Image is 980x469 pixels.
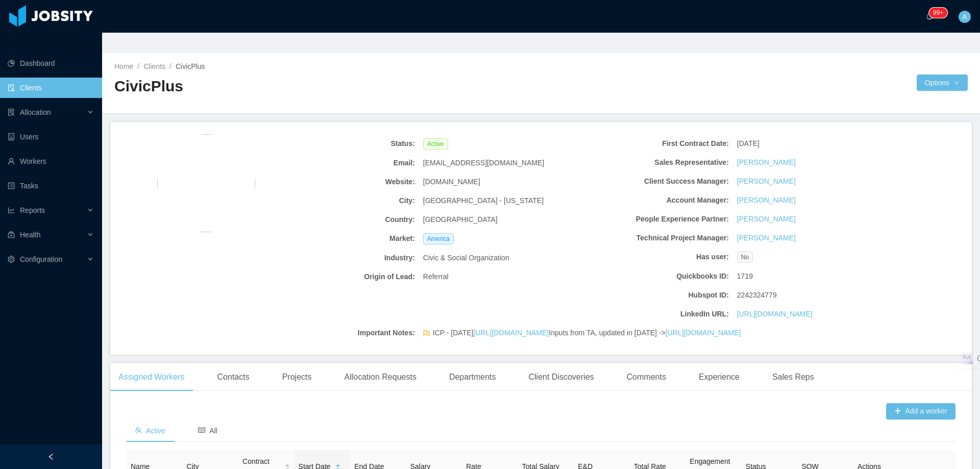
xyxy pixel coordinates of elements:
span: / [137,62,139,70]
span: All [198,427,217,435]
i: icon: setting [8,256,15,263]
b: First Contract Date: [580,138,729,149]
b: Important Notes: [266,328,415,338]
i: icon: caret-up [335,463,340,466]
button: Optionsicon: down [917,75,968,91]
i: icon: read [198,427,205,434]
span: flag [423,330,430,340]
span: Reports [20,206,45,214]
span: Health [20,231,40,239]
b: City: [266,195,415,206]
i: icon: line-chart [8,207,15,214]
b: Market: [266,233,415,244]
a: Home [114,62,133,70]
i: icon: medicine-box [8,231,15,238]
b: Status: [266,138,415,149]
a: [PERSON_NAME] [737,214,796,225]
div: Experience [691,363,748,391]
div: Departments [441,363,504,391]
b: Account Manager: [580,195,729,206]
b: Country: [266,214,415,225]
span: Civic & Social Organization [423,253,509,263]
a: [PERSON_NAME] [737,195,796,206]
a: icon: pie-chartDashboard [8,53,94,73]
span: Active [423,138,448,150]
span: 1719 [737,271,753,282]
i: icon: solution [8,109,15,116]
div: Client Discoveries [520,363,602,391]
span: Configuration [20,255,62,263]
div: [DATE] [733,134,890,153]
b: Has user: [580,252,729,262]
b: LinkedIn URL: [580,309,729,319]
span: CivicPlus [176,62,205,70]
b: Technical Project Manager: [580,233,729,243]
span: Referral [423,271,449,282]
div: Comments [619,363,674,391]
span: Active [135,427,165,435]
span: [GEOGRAPHIC_DATA] [423,214,498,225]
span: [DOMAIN_NAME] [423,177,480,187]
div: Allocation Requests [336,363,424,391]
span: [GEOGRAPHIC_DATA] - [US_STATE] [423,195,544,206]
a: [URL][DOMAIN_NAME] [473,329,549,337]
span: [EMAIL_ADDRESS][DOMAIN_NAME] [423,158,544,168]
b: Email: [266,158,415,168]
button: icon: plusAdd a worker [886,403,955,419]
a: [PERSON_NAME] [737,157,796,168]
img: 911d0f00-fa34-11e8-bb5c-c7097ba0615b_5e628ec90734b-400w.png [157,134,255,232]
b: Industry: [266,253,415,263]
div: Assigned Workers [110,363,193,391]
span: ICP - [DATE] Inputs from TA, updated in [DATE] -> [433,328,741,338]
span: / [169,62,171,70]
b: Quickbooks ID: [580,271,729,282]
a: [PERSON_NAME] [737,233,796,243]
b: Sales Representative: [580,157,729,168]
b: Client Success Manager: [580,176,729,187]
a: icon: userWorkers [8,151,94,171]
b: Website: [266,177,415,187]
a: [URL][DOMAIN_NAME] [666,329,741,337]
a: icon: profileTasks [8,176,94,196]
b: Hubspot ID: [580,290,729,301]
span: 2242324779 [737,290,777,301]
i: icon: caret-up [284,463,290,466]
span: America [423,233,454,244]
a: [URL][DOMAIN_NAME] [737,309,813,319]
span: Allocation [20,108,51,116]
div: Contacts [209,363,258,391]
a: Clients [143,62,165,70]
div: Sales Reps [764,363,822,391]
b: Origin of Lead: [266,271,415,282]
a: icon: robotUsers [8,127,94,147]
a: icon: auditClients [8,78,94,98]
i: icon: team [135,427,142,434]
i: icon: left [47,453,55,460]
a: [PERSON_NAME] [737,176,796,187]
span: No [737,252,753,263]
h2: CivicPlus [114,76,541,97]
b: People Experience Partner: [580,214,729,225]
span: A [962,11,967,23]
div: Projects [274,363,320,391]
